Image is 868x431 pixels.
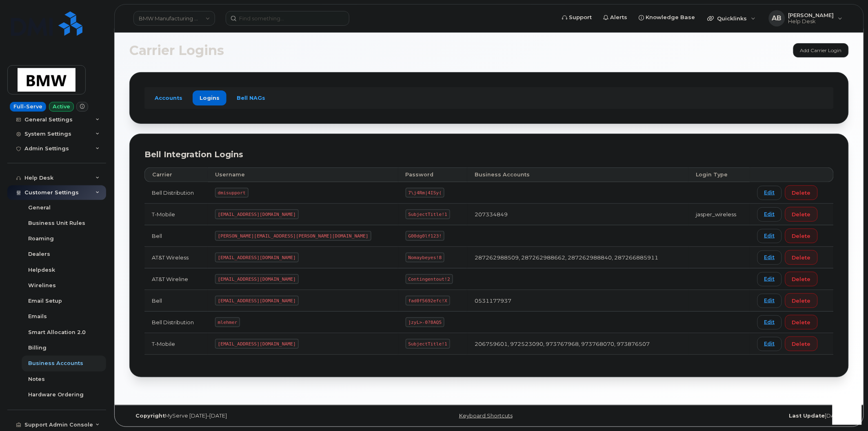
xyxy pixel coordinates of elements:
[785,336,818,351] button: Delete
[467,204,688,225] td: 207334849
[785,315,818,330] button: Delete
[832,396,862,425] iframe: Messenger Launcher
[144,247,208,268] td: AT&T Wireless
[792,211,811,218] span: Delete
[785,250,818,265] button: Delete
[406,339,450,349] code: SubjectTitle!1
[785,207,818,222] button: Delete
[757,186,782,200] a: Edit
[792,189,811,197] span: Delete
[785,272,818,286] button: Delete
[459,413,513,419] a: Keyboard Shortcuts
[215,253,299,262] code: [EMAIL_ADDRESS][DOMAIN_NAME]
[406,253,444,262] code: Nomaybeyes!8
[144,225,208,247] td: Bell
[193,90,226,105] a: Logins
[789,413,825,419] strong: Last Update
[467,167,688,182] th: Business Accounts
[215,317,240,327] code: mlehmer
[215,296,299,306] code: [EMAIL_ADDRESS][DOMAIN_NAME]
[215,274,299,284] code: [EMAIL_ADDRESS][DOMAIN_NAME]
[135,413,165,419] strong: Copyright
[406,317,444,327] code: ]zyL>-0?8AQ5
[792,340,811,348] span: Delete
[406,209,450,219] code: SubjectTitle!1
[792,319,811,326] span: Delete
[792,232,811,240] span: Delete
[785,229,818,243] button: Delete
[757,207,782,222] a: Edit
[230,90,272,105] a: Bell NAGs
[129,413,369,419] div: MyServe [DATE]–[DATE]
[792,275,811,283] span: Delete
[757,251,782,265] a: Edit
[467,247,688,268] td: 287262988509, 287262988662, 287262988840, 287266885911
[208,167,398,182] th: Username
[688,204,750,225] td: jasper_wireless
[144,149,834,161] div: Bell Integration Logins
[793,43,849,57] a: Add Carrier Login
[148,90,189,105] a: Accounts
[215,231,371,241] code: [PERSON_NAME][EMAIL_ADDRESS][PERSON_NAME][DOMAIN_NAME]
[792,297,811,305] span: Delete
[467,333,688,355] td: 206759601, 972523090, 973767968, 973768070, 973876507
[785,293,818,308] button: Delete
[144,268,208,290] td: AT&T Wireline
[467,290,688,312] td: 0531177937
[757,294,782,308] a: Edit
[215,209,299,219] code: [EMAIL_ADDRESS][DOMAIN_NAME]
[144,167,208,182] th: Carrier
[406,274,453,284] code: Contingentout!2
[688,167,750,182] th: Login Type
[398,167,467,182] th: Password
[215,188,249,198] code: dmisupport
[144,333,208,355] td: T-Mobile
[129,44,224,57] span: Carrier Logins
[406,188,444,198] code: 7\j4Rm|4ISy(
[144,290,208,312] td: Bell
[757,315,782,330] a: Edit
[757,229,782,243] a: Edit
[757,272,782,286] a: Edit
[144,204,208,225] td: T-Mobile
[406,231,444,241] code: G00dg0lf123!
[144,312,208,333] td: Bell Distribution
[609,413,849,419] div: [DATE]
[785,185,818,200] button: Delete
[215,339,299,349] code: [EMAIL_ADDRESS][DOMAIN_NAME]
[144,182,208,204] td: Bell Distribution
[792,254,811,262] span: Delete
[406,296,450,306] code: fad0f5692efc!X
[757,337,782,351] a: Edit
